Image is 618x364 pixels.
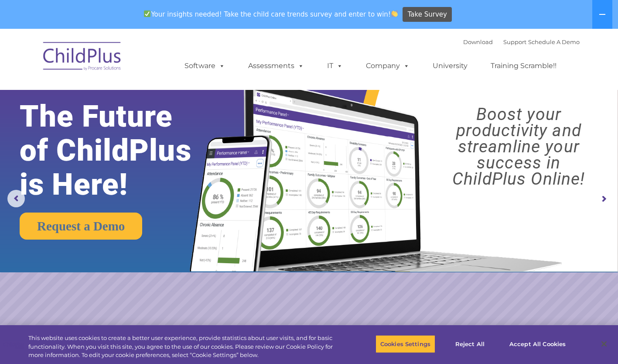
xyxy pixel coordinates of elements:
[427,106,611,187] rs-layer: Boost your productivity and streamline your success in ChildPlus Online!
[239,57,313,75] a: Assessments
[140,6,402,23] span: Your insights needed! Take the child care trends survey and enter to win!
[482,57,565,75] a: Training Scramble!!
[121,93,158,100] span: Phone number
[503,38,526,45] a: Support
[408,7,447,22] span: Take Survey
[376,335,435,353] button: Cookies Settings
[144,10,150,17] img: ✅
[318,57,352,75] a: IT
[594,334,614,354] button: Close
[463,38,580,45] font: |
[20,100,217,202] rs-layer: The Future of ChildPlus is Here!
[20,213,142,240] a: Request a Demo
[463,38,493,45] a: Download
[121,58,148,64] span: Last name
[28,334,340,360] div: This website uses cookies to create a better user experience, provide statistics about user visit...
[505,335,570,353] button: Accept All Cookies
[424,57,476,75] a: University
[357,57,418,75] a: Company
[443,335,497,353] button: Reject All
[391,10,398,17] img: 👏
[528,38,580,45] a: Schedule A Demo
[39,36,126,79] img: ChildPlus by Procare Solutions
[403,7,452,22] a: Take Survey
[176,57,234,75] a: Software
